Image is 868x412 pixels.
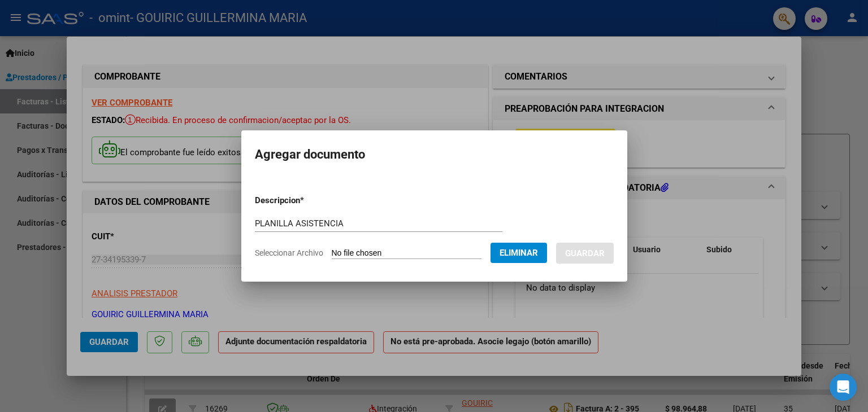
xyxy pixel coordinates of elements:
[255,248,323,257] span: Seleccionar Archivo
[565,248,605,258] span: Guardar
[500,248,538,258] span: Eliminar
[491,243,547,263] button: Eliminar
[556,243,614,264] button: Guardar
[830,374,857,401] div: Open Intercom Messenger
[255,194,363,207] p: Descripcion
[255,144,614,165] h2: Agregar documento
